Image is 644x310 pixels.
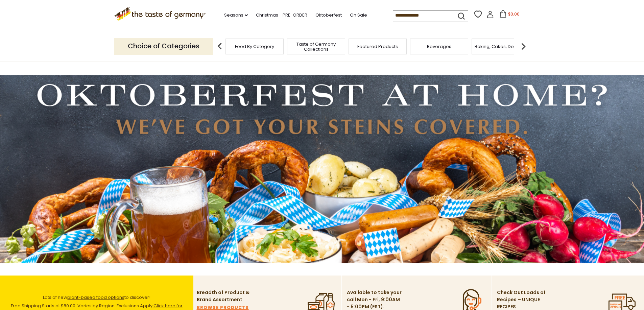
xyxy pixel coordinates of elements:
[350,11,367,19] a: On Sale
[315,11,342,19] a: Oktoberfest
[508,11,520,17] span: $0.00
[427,44,451,49] a: Beverages
[67,294,124,301] a: plant-based food options
[289,42,343,52] a: Taste of Germany Collections
[357,44,398,49] a: Featured Products
[495,10,524,20] button: $0.00
[475,44,527,49] a: Baking, Cakes, Desserts
[517,40,530,53] img: next arrow
[197,289,253,303] p: Breadth of Product & Brand Assortment
[235,44,274,49] a: Food By Category
[213,40,226,53] img: previous arrow
[224,11,248,19] a: Seasons
[256,11,307,19] a: Christmas - PRE-ORDER
[114,38,213,54] p: Choice of Categories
